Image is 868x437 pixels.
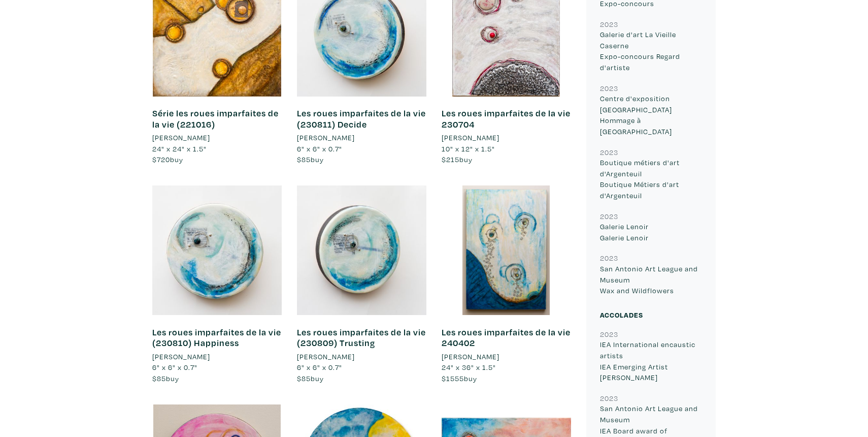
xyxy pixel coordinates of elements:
[600,19,618,29] small: 2023
[297,351,355,362] li: [PERSON_NAME]
[297,144,342,153] span: 6" x 6" x 0.7"
[442,154,459,164] span: $215
[600,83,618,93] small: 2023
[297,132,426,143] a: [PERSON_NAME]
[600,93,702,137] p: Centre d'exposition [GEOGRAPHIC_DATA] Hommage à [GEOGRAPHIC_DATA]
[152,373,166,383] span: $85
[600,310,643,320] small: Accolades
[152,373,179,383] span: buy
[600,221,702,243] p: Galerie Lenoir Galerie Lenoir
[152,154,183,164] span: buy
[152,144,207,153] span: 24" x 24" x 1.5"
[442,154,473,164] span: buy
[442,107,571,130] a: Les roues imparfaites de la vie 230704
[442,144,495,153] span: 10" x 12" x 1.5"
[600,393,618,403] small: 2023
[600,339,702,383] p: IEA International encaustic artists IEA Emerging Artist [PERSON_NAME]
[152,326,281,349] a: Les roues imparfaites de la vie (230810) Happiness
[152,351,210,362] li: [PERSON_NAME]
[600,29,702,73] p: Galerie d'art La Vieille Caserne Expo-concours Regard d'artiste
[297,351,426,362] a: [PERSON_NAME]
[442,373,464,383] span: $1555
[152,362,197,372] span: 6" x 6" x 0.7"
[600,253,618,263] small: 2023
[442,362,496,372] span: 24" x 36" x 1.5"
[297,154,311,164] span: $85
[600,147,618,157] small: 2023
[297,362,342,372] span: 6" x 6" x 0.7"
[600,263,702,296] p: San Antonio Art League and Museum Wax and Wildflowers
[442,132,571,143] a: [PERSON_NAME]
[600,329,618,339] small: 2023
[297,373,324,383] span: buy
[152,154,170,164] span: $720
[297,154,324,164] span: buy
[442,351,571,362] a: [PERSON_NAME]
[152,132,282,143] a: [PERSON_NAME]
[297,107,426,130] a: Les roues imparfaites de la vie (230811) Decide
[600,157,702,201] p: Boutique métiers d'art d'Argenteuil Boutique Métiers d'art d'Argenteuil
[600,211,618,221] small: 2023
[297,373,311,383] span: $85
[442,132,499,143] li: [PERSON_NAME]
[442,326,571,349] a: Les roues imparfaites de la vie 240402
[442,373,477,383] span: buy
[152,132,210,143] li: [PERSON_NAME]
[297,132,355,143] li: [PERSON_NAME]
[297,326,426,349] a: Les roues imparfaites de la vie (230809) Trusting
[152,351,282,362] a: [PERSON_NAME]
[152,107,279,130] a: Série les roues imparfaites de la vie (221016)
[442,351,499,362] li: [PERSON_NAME]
